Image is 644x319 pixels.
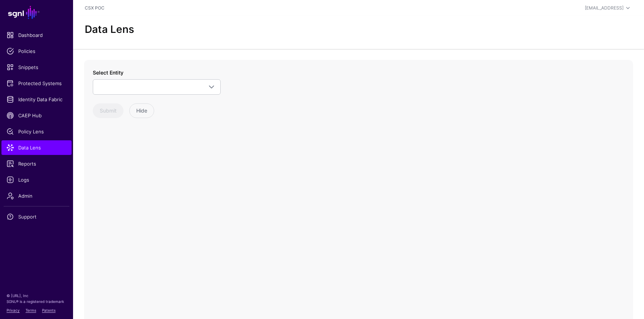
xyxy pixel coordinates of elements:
a: Logs [1,172,72,187]
h2: Data Lens [85,23,134,36]
a: CAEP Hub [1,108,72,123]
a: Admin [1,189,72,203]
span: Snippets [7,64,66,71]
span: Protected Systems [7,80,66,87]
a: Snippets [1,60,72,75]
a: Data Lens [1,140,72,155]
span: CAEP Hub [7,112,66,119]
button: Hide [129,103,154,118]
span: Reports [7,160,66,167]
span: Policy Lens [7,128,66,135]
a: Identity Data Fabric [1,92,72,107]
a: Policy Lens [1,124,72,139]
p: © [URL], Inc [7,293,66,299]
span: Dashboard [7,31,66,39]
a: Dashboard [1,28,72,42]
a: Protected Systems [1,76,72,91]
a: Policies [1,44,72,58]
span: Support [7,213,66,220]
span: Logs [7,176,66,183]
a: Patents [42,308,56,312]
span: Data Lens [7,144,66,151]
span: Identity Data Fabric [7,96,66,103]
span: Admin [7,192,66,200]
a: Privacy [7,308,20,312]
div: [EMAIL_ADDRESS] [585,5,624,11]
a: SGNL [4,4,69,20]
a: Terms [26,308,36,312]
label: Select Entity [93,69,123,76]
a: Reports [1,156,72,171]
a: CSX POC [85,5,104,11]
p: SGNL® is a registered trademark [7,299,66,304]
span: Policies [7,48,66,55]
